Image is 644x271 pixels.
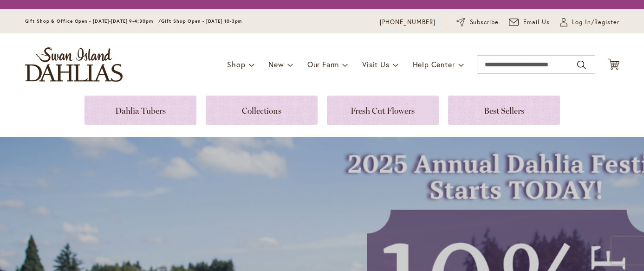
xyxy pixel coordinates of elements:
a: [PHONE_NUMBER] [380,18,436,27]
span: Visit Us [362,59,389,69]
a: Log In/Register [560,18,619,27]
span: New [268,59,284,69]
a: store logo [25,47,123,82]
span: Help Center [413,59,455,69]
button: Search [577,58,585,72]
a: Subscribe [456,18,499,27]
span: Log In/Register [572,18,619,27]
span: Gift Shop Open - [DATE] 10-3pm [161,18,242,24]
a: Email Us [509,18,550,27]
span: Gift Shop & Office Open - [DATE]-[DATE] 9-4:30pm / [25,18,162,24]
span: Shop [227,59,245,69]
span: Our Farm [307,59,339,69]
span: Email Us [523,18,550,27]
span: Subscribe [470,18,499,27]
